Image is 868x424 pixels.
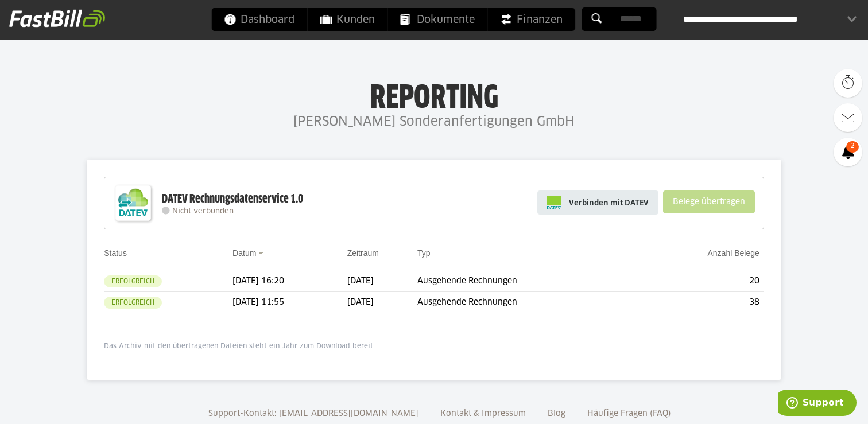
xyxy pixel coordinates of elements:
[388,8,487,31] a: Dokumente
[834,138,862,166] a: 2
[104,297,162,309] sl-badge: Erfolgreich
[488,8,575,31] a: Finanzen
[569,197,649,208] span: Verbinden mit DATEV
[846,141,859,153] span: 2
[308,8,387,31] a: Kunden
[537,190,658,215] a: Verbinden mit DATEV
[778,390,857,418] iframe: Öffnet ein Widget, in dem Sie weitere Informationen finden
[204,410,423,418] a: Support-Kontakt: [EMAIL_ADDRESS][DOMAIN_NAME]
[639,271,764,292] td: 20
[9,9,105,28] img: fastbill_logo_white.png
[347,271,417,292] td: [DATE]
[162,192,303,207] div: DATEV Rechnungsdatenservice 1.0
[110,180,156,226] img: DATEV-Datenservice Logo
[258,252,266,255] img: sort_desc.gif
[104,275,162,287] sl-badge: Erfolgreich
[347,248,379,258] a: Zeitraum
[232,248,256,258] a: Datum
[104,342,764,351] p: Das Archiv mit den übertragenen Dateien steht ein Jahr zum Download bereit
[436,410,530,418] a: Kontakt & Impressum
[212,8,307,31] a: Dashboard
[224,8,294,31] span: Dashboard
[172,208,234,215] span: Nicht verbunden
[417,292,639,313] td: Ausgehende Rechnungen
[417,248,431,258] a: Typ
[639,292,764,313] td: 38
[232,292,347,313] td: [DATE] 11:55
[104,248,127,258] a: Status
[583,410,675,418] a: Häufige Fragen (FAQ)
[707,248,759,258] a: Anzahl Belege
[401,8,475,31] span: Dokumente
[232,271,347,292] td: [DATE] 16:20
[501,8,563,31] span: Finanzen
[115,81,753,111] h1: Reporting
[347,292,417,313] td: [DATE]
[663,190,755,213] sl-button: Belege übertragen
[547,196,561,209] img: pi-datev-logo-farbig-24.svg
[417,271,639,292] td: Ausgehende Rechnungen
[544,410,569,418] a: Blog
[320,8,375,31] span: Kunden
